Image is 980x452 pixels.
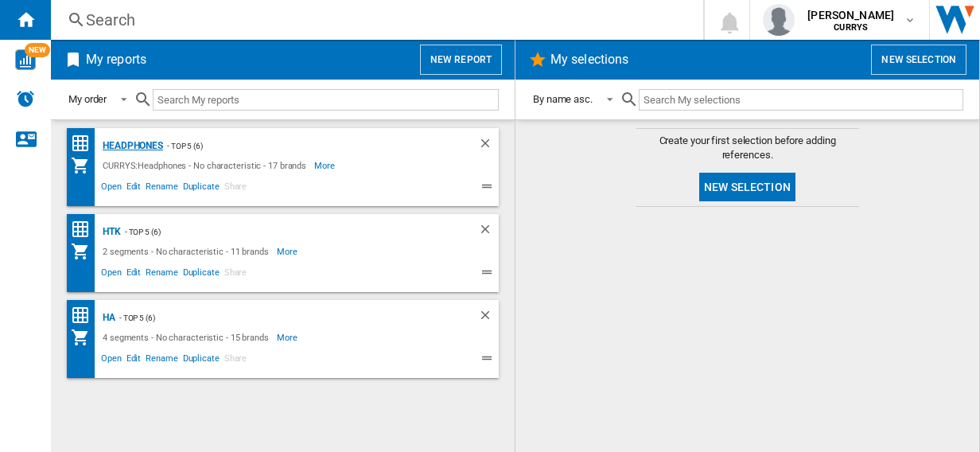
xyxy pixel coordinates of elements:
span: NEW [25,43,50,57]
div: Price Matrix [71,134,99,154]
div: 4 segments - No characteristic - 15 brands [99,328,277,347]
span: Duplicate [181,265,222,284]
span: Open [99,265,124,284]
div: Delete [478,222,499,242]
div: Search [86,9,662,31]
div: Delete [478,308,499,328]
div: My Assortment [71,156,99,175]
div: My order [68,93,107,105]
span: Open [99,351,124,370]
input: Search My reports [153,89,499,111]
span: [PERSON_NAME] [807,7,894,23]
div: My Assortment [71,242,99,261]
span: Duplicate [181,351,222,370]
div: 2 segments - No characteristic - 11 brands [99,242,277,261]
div: Price Matrix [71,220,99,240]
span: Duplicate [181,179,222,198]
div: Price Matrix [71,306,99,325]
div: HA [99,308,115,328]
span: Share [222,265,250,284]
button: New selection [871,45,966,75]
div: HTK [99,222,121,242]
input: Search My selections [639,89,963,111]
div: Delete [478,136,499,156]
div: - top 5 (6) [163,136,446,156]
span: Rename [143,265,180,284]
span: Share [222,179,250,198]
h2: My reports [83,45,150,75]
img: wise-card.svg [15,49,36,70]
button: New report [420,45,502,75]
div: Headphones [99,136,163,156]
span: Edit [124,265,144,284]
span: More [277,242,300,261]
div: - top 5 (6) [115,308,446,328]
h2: My selections [547,45,632,75]
span: Edit [124,351,144,370]
span: Edit [124,179,144,198]
div: By name asc. [533,93,593,105]
span: Open [99,179,124,198]
span: More [277,328,300,347]
div: My Assortment [71,328,99,347]
div: - top 5 (6) [121,222,446,242]
img: profile.jpg [763,4,795,36]
span: More [314,156,337,175]
span: Rename [143,179,180,198]
div: CURRYS:Headphones - No characteristic - 17 brands [99,156,314,175]
span: Share [222,351,250,370]
img: alerts-logo.svg [16,89,35,108]
button: New selection [699,173,795,201]
span: Rename [143,351,180,370]
span: Create your first selection before adding references. [636,134,859,162]
b: CURRYS [834,22,868,33]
